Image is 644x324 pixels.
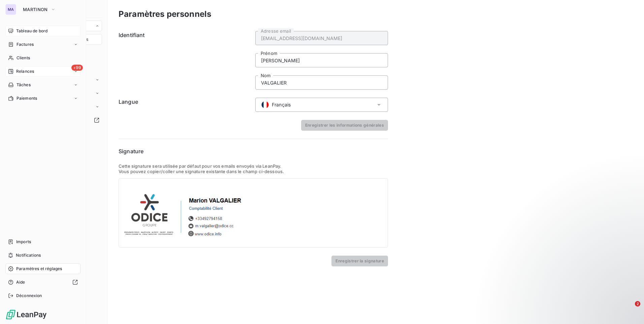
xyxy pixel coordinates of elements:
[17,41,34,47] span: Factures
[119,31,251,90] h6: Identifiant
[5,277,80,288] a: Aide
[16,28,47,34] span: Tableau de bord
[621,301,637,317] iframe: Intercom live chat
[16,266,62,272] span: Paramètres et réglages
[255,31,388,45] input: placeholder
[5,4,16,15] div: MA
[23,7,48,12] span: MARTINON
[123,189,244,243] img: m1bAcAAAABklEQVQDACNFYzwTC2B2AAAAAElFTkSuQmCC
[71,65,83,71] span: +99
[17,82,31,88] span: Tâches
[255,75,388,90] input: placeholder
[255,53,388,67] input: placeholder
[119,147,388,155] h6: Signature
[16,293,42,299] span: Déconnexion
[16,279,25,285] span: Aide
[16,252,41,258] span: Notifications
[119,8,211,20] h3: Paramètres personnels
[5,309,47,320] img: Logo LeanPay
[301,120,388,131] button: Enregistrer les informations générales
[17,95,37,101] span: Paiements
[635,301,640,306] span: 2
[272,101,291,108] span: Français
[331,256,388,266] button: Enregistrer la signature
[119,98,251,112] h6: Langue
[119,169,388,174] p: Vous pouvez copier/coller une signature existante dans le champ ci-dessous.
[119,163,388,169] p: Cette signature sera utilisée par défaut pour vos emails envoyés via LeanPay.
[16,68,34,74] span: Relances
[16,239,31,245] span: Imports
[17,55,30,61] span: Clients
[509,259,644,306] iframe: Intercom notifications message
